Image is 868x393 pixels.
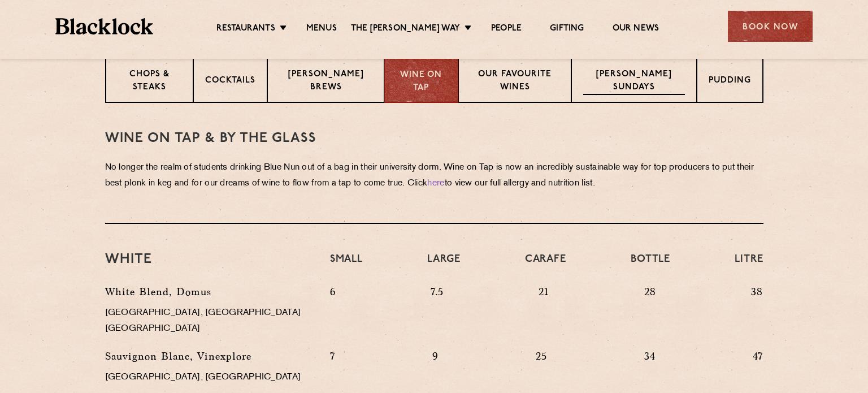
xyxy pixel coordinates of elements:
[105,252,313,267] h3: White
[539,284,549,343] p: 21
[306,23,337,36] a: Menus
[105,160,763,192] p: No longer the realm of students drinking Blue Nun out of a bag in their university dorm. Wine on ...
[105,348,313,364] p: Sauvignon Blanc, Vinexplore
[427,179,444,188] a: here
[735,252,763,278] h4: Litre
[105,305,313,337] p: [GEOGRAPHIC_DATA], [GEOGRAPHIC_DATA] [GEOGRAPHIC_DATA]
[279,68,372,95] p: [PERSON_NAME] Brews
[55,18,153,34] img: BL_Textured_Logo-footer-cropped.svg
[631,252,670,278] h4: Bottle
[751,284,763,343] p: 38
[351,23,460,36] a: The [PERSON_NAME] Way
[396,69,446,94] p: Wine on Tap
[753,348,763,391] p: 47
[330,252,363,278] h4: Small
[205,75,255,89] p: Cocktails
[583,68,685,95] p: [PERSON_NAME] Sundays
[709,75,751,89] p: Pudding
[105,370,313,386] p: [GEOGRAPHIC_DATA], [GEOGRAPHIC_DATA]
[536,348,547,391] p: 25
[330,348,335,391] p: 7
[432,348,439,391] p: 9
[118,68,182,95] p: Chops & Steaks
[330,284,336,343] p: 6
[525,252,566,278] h4: Carafe
[216,23,275,36] a: Restaurants
[470,68,559,95] p: Our favourite wines
[491,23,522,36] a: People
[644,284,656,343] p: 28
[550,23,584,36] a: Gifting
[427,252,460,278] h4: Large
[105,284,313,300] p: White Blend, Domus
[431,284,444,343] p: 7.5
[644,348,656,391] p: 34
[613,23,659,36] a: Our News
[105,131,763,146] h3: WINE on tap & by the glass
[728,11,813,42] div: Book Now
